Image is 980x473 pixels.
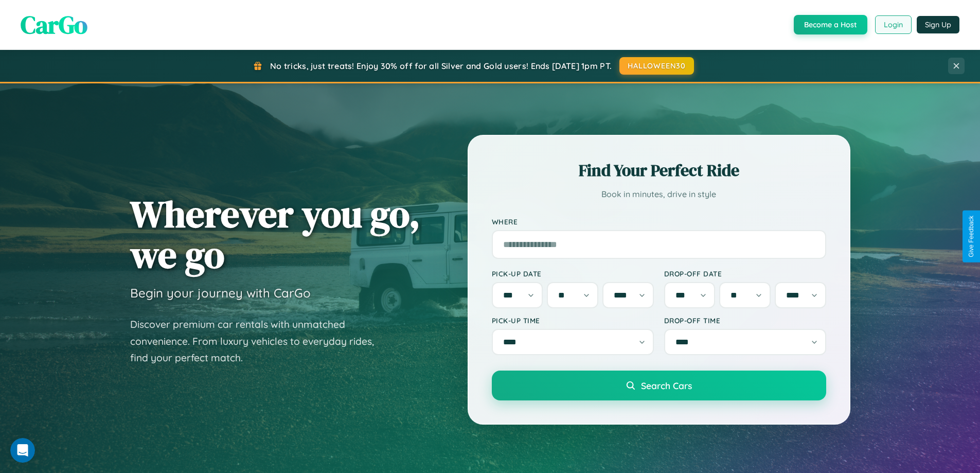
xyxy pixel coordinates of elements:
[492,316,654,325] label: Pick-up Time
[794,15,867,34] button: Become a Host
[641,380,692,391] span: Search Cars
[664,316,826,325] label: Drop-off Time
[130,285,311,301] h3: Begin your journey with CarGo
[492,371,826,400] button: Search Cars
[130,316,387,366] p: Discover premium car rentals with unmatched convenience. From luxury vehicles to everyday rides, ...
[875,15,912,34] button: Login
[968,216,975,257] div: Give Feedback
[130,194,420,275] h1: Wherever you go, we go
[21,8,87,42] span: CarGo
[492,159,826,182] h2: Find Your Perfect Ride
[492,269,654,278] label: Pick-up Date
[492,187,826,202] p: Book in minutes, drive in style
[664,269,826,278] label: Drop-off Date
[10,438,35,463] iframe: Intercom live chat
[492,217,826,226] label: Where
[619,57,694,75] button: HALLOWEEN30
[270,61,612,71] span: No tricks, just treats! Enjoy 30% off for all Silver and Gold users! Ends [DATE] 1pm PT.
[917,16,959,33] button: Sign Up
